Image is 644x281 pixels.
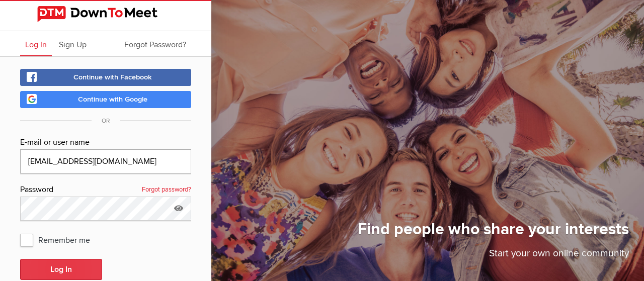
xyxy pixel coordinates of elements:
h1: Find people who share your interests [358,219,629,246]
input: Email@address.com [20,149,191,173]
span: Sign Up [59,40,87,50]
span: Log In [25,40,47,50]
span: OR [92,117,120,125]
span: Continue with Facebook [73,73,152,81]
a: Log In [20,31,52,56]
a: Continue with Facebook [20,69,191,86]
span: Forgot Password? [124,40,186,50]
a: Forgot password? [142,183,191,197]
a: Continue with Google [20,91,191,108]
p: Start your own online community [358,246,629,266]
div: E-mail or user name [20,136,191,149]
img: DownToMeet [37,6,174,22]
span: Continue with Google [78,95,147,104]
a: Forgot Password? [119,31,191,56]
button: Log In [20,259,102,280]
div: Password [20,183,191,197]
span: Remember me [20,231,100,249]
a: Sign Up [54,31,92,56]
